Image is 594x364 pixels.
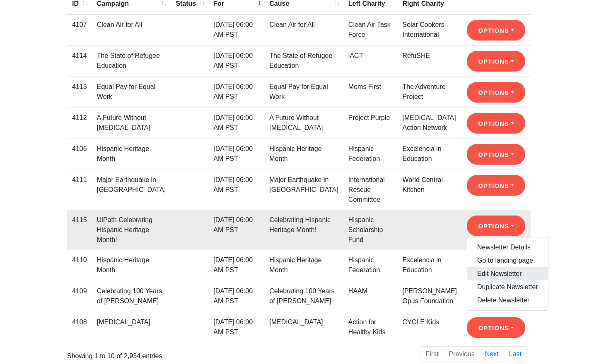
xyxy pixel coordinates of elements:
[467,175,525,196] button: Options
[467,82,525,103] button: Options
[67,281,92,312] td: 4109
[67,210,92,250] td: 4115
[92,312,171,343] td: [MEDICAL_DATA]
[348,216,383,243] a: Hispanic Scholarship Fund
[208,312,264,343] td: [DATE] 06:00 AM PST
[467,51,525,72] button: Options
[264,77,343,108] td: Equal Pay for Equal Work
[504,346,527,362] a: Last
[92,210,171,250] td: UiPath Celebrating Hispanic Heritage Month!
[92,250,171,281] td: Hispanic Heritage Month
[264,14,343,45] td: Clean Air for All
[264,250,343,281] td: Hispanic Heritage Month
[92,108,171,139] td: A Future Without [MEDICAL_DATA]
[264,210,343,250] td: Celebrating Hispanic Heritage Month!
[480,346,504,362] a: Next
[264,312,343,343] td: [MEDICAL_DATA]
[467,144,525,165] button: Options
[67,77,92,108] td: 4113
[264,281,343,312] td: Celebrating 100 Years of [PERSON_NAME]
[264,139,343,170] td: Hispanic Heritage Month
[402,176,443,193] a: World Central Kitchen
[92,77,171,108] td: Equal Pay for Equal Work
[67,14,92,45] td: 4107
[67,312,92,343] td: 4108
[348,145,380,162] a: Hispanic Federation
[92,14,171,45] td: Clean Air for All
[208,250,264,281] td: [DATE] 06:00 AM PST
[208,281,264,312] td: [DATE] 06:00 AM PST
[67,345,251,361] div: Showing 1 to 10 of 2,934 entries
[92,139,171,170] td: Hispanic Heritage Month
[402,83,445,100] a: The Adventure Project
[467,20,525,41] button: Options
[208,14,264,45] td: [DATE] 06:00 AM PST
[348,318,386,335] a: Action for Healthy Kids
[402,21,444,38] a: Solar Cookers International
[402,145,441,162] a: Excelencia in Education
[467,267,548,280] a: Edit Newsletter
[264,170,343,210] td: Major Earthquake in [GEOGRAPHIC_DATA]
[208,210,264,250] td: [DATE] 06:00 AM PST
[208,77,264,108] td: [DATE] 06:00 AM PST
[208,170,264,210] td: [DATE] 06:00 AM PST
[402,318,439,326] a: CYCLE Kids
[348,21,391,38] a: Clean Air Task Force
[348,52,363,59] a: iACT
[402,287,457,304] a: [PERSON_NAME] Opus Foundation
[467,241,548,254] a: Newsletter Details
[467,294,548,307] a: Delete Newsletter
[467,317,525,338] button: Options
[264,45,343,77] td: The State of Refugee Education
[467,113,525,134] button: Options
[467,254,548,267] a: Go to landing page
[208,108,264,139] td: [DATE] 06:00 AM PST
[208,139,264,170] td: [DATE] 06:00 AM PST
[67,108,92,139] td: 4112
[92,45,171,77] td: The State of Refugee Education
[264,108,343,139] td: A Future Without [MEDICAL_DATA]
[467,237,548,311] div: Options
[67,45,92,77] td: 4114
[402,52,430,59] a: RefuSHE
[67,250,92,281] td: 4110
[92,281,171,312] td: Celebrating 100 Years of [PERSON_NAME]
[348,114,390,121] a: Project Purple
[348,287,367,295] a: HAAM
[67,170,92,210] td: 4111
[402,256,441,273] a: Excelencia in Education
[92,170,171,210] td: Major Earthquake in [GEOGRAPHIC_DATA]
[208,45,264,77] td: [DATE] 06:00 AM PST
[467,216,525,236] button: Options
[348,83,381,90] a: Moms First
[348,176,385,203] a: International Rescue Committee
[67,139,92,170] td: 4106
[348,256,380,273] a: Hispanic Federation
[402,114,456,131] a: [MEDICAL_DATA] Action Network
[467,280,548,294] a: Duplicate Newsletter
